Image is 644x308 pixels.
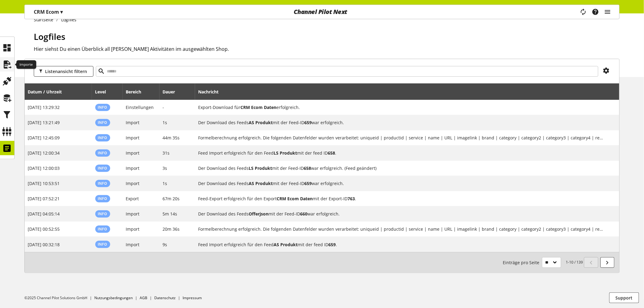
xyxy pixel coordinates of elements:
div: Importe [16,60,36,69]
h2: Feed Import erfolgreich für den Feed AS Produkt mit der feed ID 659. [198,241,605,248]
span: 3s [163,165,167,171]
span: Info [98,181,107,186]
h2: Hier siehst Du einen Überblick all [PERSON_NAME] Aktivitäten im ausgewählten Shop. [34,45,620,53]
span: Import [126,242,140,247]
b: AS Produkt [274,242,298,247]
span: Info [98,166,107,171]
b: CRM Ecom Daten [277,196,313,201]
span: [DATE] 13:21:49 [28,120,60,125]
span: Info [98,242,107,247]
b: 658 [328,150,335,156]
div: Nachricht [198,86,616,98]
span: Logfiles [34,31,65,42]
div: Datum / Uhrzeit [28,89,68,95]
b: Offerjson [249,211,269,217]
b: 659 [329,242,336,247]
h2: Formelberechnung erfolgreich. Die folgenden Datenfelder wurden verarbeitet: uniqueid | productid ... [198,226,605,232]
span: Info [98,150,107,156]
span: [DATE] 04:05:14 [28,211,60,217]
span: Import [126,120,140,125]
a: Nutzungsbedingungen [94,295,133,300]
a: Startseite [34,16,57,23]
span: [DATE] 07:52:21 [28,196,60,201]
span: Info [98,135,107,140]
span: 9s [163,242,167,247]
h2: Der Download des Feeds AS Produkt mit der Feed-ID 659 war erfolgreich. [198,180,605,187]
span: 5m 14s [163,211,177,217]
span: [DATE] 10:53:51 [28,180,60,186]
span: 31s [163,150,170,156]
h2: Der Download des Feeds AS Produkt mit der Feed-ID 659 war erfolgreich. [198,119,605,126]
span: [DATE] 12:00:34 [28,150,60,156]
span: [DATE] 00:32:18 [28,242,60,247]
b: 659 [305,180,312,186]
a: Impressum [183,295,202,300]
h2: Feed-Export erfolgreich für den Export CRM Ecom Daten mit der Export-ID 763. [198,195,605,202]
button: Support [609,292,639,303]
h2: Feed Import erfolgreich für den Feed LS Produkt mit der feed ID 658. [198,150,605,156]
h2: Export-Download für CRM Ecom Daten erfolgreich. [198,104,605,110]
span: [DATE] 12:00:03 [28,165,60,171]
span: 1s [163,120,167,125]
span: Info [98,120,107,125]
span: [DATE] 13:29:32 [28,104,60,110]
span: Info [98,226,107,232]
nav: main navigation [24,5,620,19]
b: 660 [300,211,308,217]
span: Import [126,135,140,141]
p: CRM Ecom [34,8,63,16]
a: AGB [140,295,147,300]
b: 658 [304,165,311,171]
b: 763 [348,196,355,201]
div: Level [95,89,112,95]
span: Import [126,226,140,232]
span: Import [126,180,140,186]
span: ▾ [60,9,63,15]
button: Listenansicht filtern [34,66,93,77]
span: Support [616,295,633,301]
b: AS Produkt [249,120,273,125]
span: Import [126,165,140,171]
b: LS Produkt [274,150,297,156]
div: Dauer [163,89,181,95]
b: 659 [305,120,312,125]
span: Info [98,196,107,201]
span: 67m 20s [163,196,180,201]
b: LS Produkt [249,165,272,171]
span: Info [98,105,107,110]
span: 1s [163,180,167,186]
h2: Der Download des Feeds LS Produkt mit der Feed-ID 658 war erfolgreich. (Feed geändert) [198,165,605,171]
h2: Formelberechnung erfolgreich. Die folgenden Datenfelder wurden verarbeitet: uniqueid | productid ... [198,135,605,141]
span: Einträge pro Seite [503,259,542,266]
b: AS Produkt [249,180,273,186]
span: Import [126,150,140,156]
span: Import [126,211,140,217]
b: CRM Ecom Daten [241,104,277,110]
span: [DATE] 12:45:09 [28,135,60,141]
div: Bereich [126,89,148,95]
span: 44m 35s [163,135,180,141]
span: Listenansicht filtern [45,68,87,75]
span: Export [126,196,139,201]
span: Info [98,211,107,216]
span: Einstellungen [126,104,154,110]
span: [DATE] 00:52:55 [28,226,60,232]
li: ©2025 Channel Pilot Solutions GmbH [24,295,94,301]
a: Datenschutz [154,295,176,300]
h2: Der Download des Feeds Offerjson mit der Feed-ID 660 war erfolgreich. [198,211,605,217]
small: 1-10 / 139 [503,257,583,268]
span: 20m 36s [163,226,180,232]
